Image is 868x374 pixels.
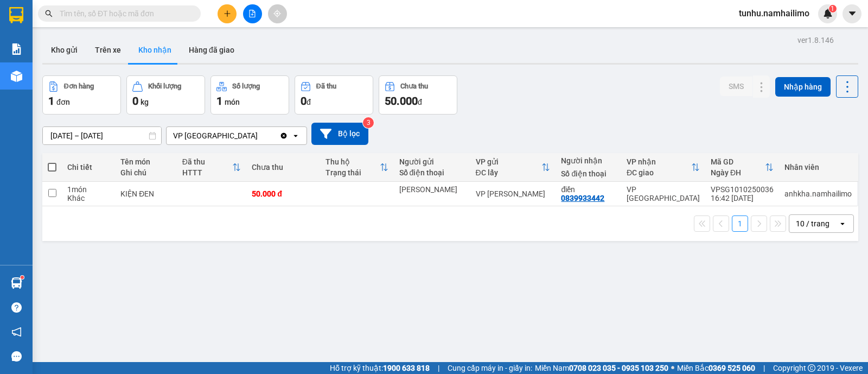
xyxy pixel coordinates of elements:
[711,157,765,166] div: Mã GD
[325,157,380,166] div: Thu hộ
[838,219,847,228] svg: open
[784,163,852,172] div: Nhân viên
[11,71,22,82] img: warehouse-icon
[627,168,691,177] div: ĐC giao
[797,34,834,46] div: ver 1.8.146
[711,194,774,202] div: 16:42 [DATE]
[11,351,22,362] span: message
[60,8,188,20] input: Tìm tên, số ĐT hoặc mã đơn
[383,364,430,372] strong: 1900 633 818
[847,9,857,18] span: caret-down
[561,156,616,165] div: Người nhận
[671,366,674,370] span: ⚪️
[561,185,616,194] div: điền
[385,94,418,107] span: 50.000
[399,168,465,177] div: Số điện thoại
[569,364,668,372] strong: 0708 023 035 - 0935 103 250
[476,157,542,166] div: VP gửi
[418,98,422,106] span: đ
[64,83,94,90] div: Đơn hàng
[130,37,180,63] button: Kho nhận
[259,130,260,141] input: Selected VP chợ Mũi Né.
[399,157,465,166] div: Người gửi
[120,189,171,198] div: KIỆN ĐEN
[11,302,22,313] span: question-circle
[561,169,616,178] div: Số điện thoại
[67,185,110,194] div: 1 món
[627,157,691,166] div: VP nhận
[67,163,110,172] div: Chi tiết
[56,98,70,106] span: đơn
[120,168,171,177] div: Ghi chú
[705,153,779,182] th: Toggle SortBy
[295,75,373,115] button: Đã thu0đ
[808,364,815,372] span: copyright
[279,131,288,140] svg: Clear value
[311,123,368,145] button: Bộ lọc
[732,215,748,232] button: 1
[182,157,232,166] div: Đã thu
[320,153,394,182] th: Toggle SortBy
[273,10,281,17] span: aim
[843,4,861,23] button: caret-down
[823,9,833,18] img: icon-new-feature
[248,10,256,17] span: file-add
[126,75,205,115] button: Khối lượng0kg
[448,362,532,374] span: Cung cấp máy in - giấy in:
[86,37,130,63] button: Trên xe
[291,131,300,140] svg: open
[11,43,22,55] img: solution-icon
[252,189,315,198] div: 50.000 đ
[42,37,86,63] button: Kho gửi
[796,218,829,229] div: 10 / trang
[218,4,237,23] button: plus
[148,83,181,90] div: Khối lượng
[11,277,22,289] img: warehouse-icon
[43,127,161,144] input: Select a date range.
[11,327,22,337] span: notification
[476,168,542,177] div: ĐC lấy
[67,194,110,202] div: Khác
[232,83,260,90] div: Số lượng
[132,94,138,107] span: 0
[307,98,311,106] span: đ
[182,168,232,177] div: HTTT
[711,185,774,194] div: VPSG1010250036
[177,153,246,182] th: Toggle SortBy
[210,75,289,115] button: Số lượng1món
[784,189,852,198] div: anhkha.namhailimo
[42,75,121,115] button: Đơn hàng1đơn
[709,364,755,372] strong: 0369 525 060
[21,276,24,279] sup: 1
[775,77,831,97] button: Nhập hàng
[677,362,755,374] span: Miền Bắc
[831,5,834,12] span: 1
[120,157,171,166] div: Tên món
[363,117,374,128] sup: 3
[224,10,231,17] span: plus
[216,94,222,107] span: 1
[48,94,54,107] span: 1
[627,185,700,202] div: VP [GEOGRAPHIC_DATA]
[330,362,430,374] span: Hỗ trợ kỹ thuật:
[252,163,315,172] div: Chưa thu
[243,4,262,23] button: file-add
[45,10,53,17] span: search
[470,153,556,182] th: Toggle SortBy
[268,4,287,23] button: aim
[720,77,752,96] button: SMS
[711,168,765,177] div: Ngày ĐH
[400,83,428,90] div: Chưa thu
[379,75,457,115] button: Chưa thu50.000đ
[141,98,149,106] span: kg
[325,168,380,177] div: Trạng thái
[561,194,604,202] div: 0839933442
[301,94,307,107] span: 0
[180,37,243,63] button: Hàng đã giao
[621,153,705,182] th: Toggle SortBy
[173,130,258,141] div: VP [GEOGRAPHIC_DATA]
[9,7,23,23] img: logo-vxr
[438,362,439,374] span: |
[829,5,837,12] sup: 1
[730,7,818,20] span: tunhu.namhailimo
